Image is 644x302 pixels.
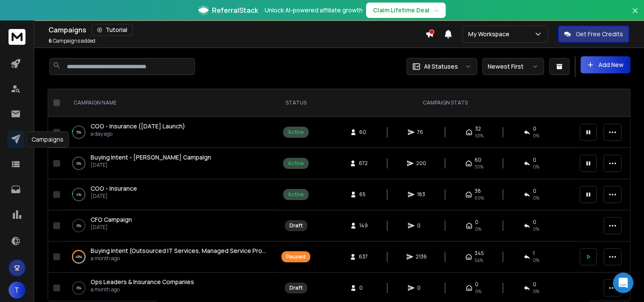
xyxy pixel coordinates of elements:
[286,253,306,260] div: Paused
[289,222,303,229] div: Draft
[416,160,426,167] span: 200
[91,184,137,192] span: COO - Insurance
[424,62,458,71] p: All Statuses
[475,195,484,201] span: 60 %
[63,89,276,117] th: CAMPAIGN NAME
[417,222,426,229] span: 0
[49,38,95,44] p: Campaigns added
[315,89,575,117] th: CAMPAIGN STATS
[91,215,132,224] a: CFO Campaign
[533,288,539,295] span: 0%
[289,285,303,291] div: Draft
[49,37,52,44] span: 6
[475,132,484,139] span: 53 %
[475,257,483,264] span: 54 %
[91,247,268,255] a: Buying Intent (Outsourced IT Services, Managed Service Provider, Microsoft Cybersecurity Protection)
[91,255,268,262] p: a month ago
[630,5,641,26] button: Close banner
[63,148,276,179] td: 0%Buying Intent - [PERSON_NAME] Campaign[DATE]
[359,285,368,291] span: 0
[77,159,81,168] p: 0 %
[533,157,536,163] span: 0
[91,278,194,286] a: Ops Leaders & Insurance Companies
[433,6,439,15] span: →
[533,226,539,232] span: 0%
[75,253,82,261] p: 49 %
[475,125,481,132] span: 32
[475,188,481,195] span: 38
[475,219,478,226] span: 0
[26,131,69,148] div: Campaigns
[475,281,478,288] span: 0
[468,30,513,38] p: My Workspace
[9,282,26,299] button: T
[533,132,539,139] span: 0 %
[77,284,81,292] p: 0 %
[63,117,276,148] td: 5%COO - Insurance ([DATE] Launch)a day ago
[533,250,535,257] span: 1
[417,191,426,198] span: 183
[533,219,536,226] span: 0
[63,241,276,273] td: 49%Buying Intent (Outsourced IT Services, Managed Service Provider, Microsoft Cybersecurity Prote...
[91,153,211,161] span: Buying Intent - [PERSON_NAME] Campaign
[288,129,304,136] div: Active
[533,281,536,288] span: 0
[533,188,536,195] span: 0
[359,222,368,229] span: 149
[482,58,544,75] button: Newest First
[581,56,630,73] button: Add New
[533,125,536,132] span: 0
[265,6,363,15] p: Unlock AI-powered affiliate growth
[475,157,481,163] span: 60
[91,286,194,293] p: a month ago
[49,24,425,36] div: Campaigns
[475,250,484,257] span: 345
[416,253,427,260] span: 2136
[63,210,276,241] td: 0%CFO Campaign[DATE]
[91,224,132,231] p: [DATE]
[77,221,81,230] p: 0 %
[91,122,185,131] a: COO - Insurance ([DATE] Launch)
[475,226,481,232] span: 0%
[288,160,304,167] div: Active
[475,163,484,170] span: 30 %
[533,257,539,264] span: 0 %
[359,129,368,136] span: 60
[558,26,629,43] button: Get Free Credits
[533,163,539,170] span: 0 %
[91,184,137,193] a: COO - Insurance
[417,285,426,291] span: 0
[91,153,211,162] a: Buying Intent - [PERSON_NAME] Campaign
[91,162,211,168] p: [DATE]
[359,191,368,198] span: 65
[91,247,383,255] span: Buying Intent (Outsourced IT Services, Managed Service Provider, Microsoft Cybersecurity Protection)
[417,129,426,136] span: 76
[91,122,185,130] span: COO - Insurance ([DATE] Launch)
[76,190,81,199] p: 4 %
[76,128,81,136] p: 5 %
[475,288,481,295] span: 0%
[276,89,315,117] th: STATUS
[63,179,276,210] td: 4%COO - Insurance[DATE]
[92,24,133,36] button: Tutorial
[91,278,194,286] span: Ops Leaders & Insurance Companies
[366,3,446,18] button: Claim Lifetime Deal→
[91,193,137,200] p: [DATE]
[613,273,633,293] div: Open Intercom Messenger
[576,30,623,38] p: Get Free Credits
[91,131,185,137] p: a day ago
[212,5,258,15] span: ReferralStack
[533,195,539,201] span: 0 %
[288,191,304,198] div: Active
[359,253,368,260] span: 637
[359,160,368,167] span: 672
